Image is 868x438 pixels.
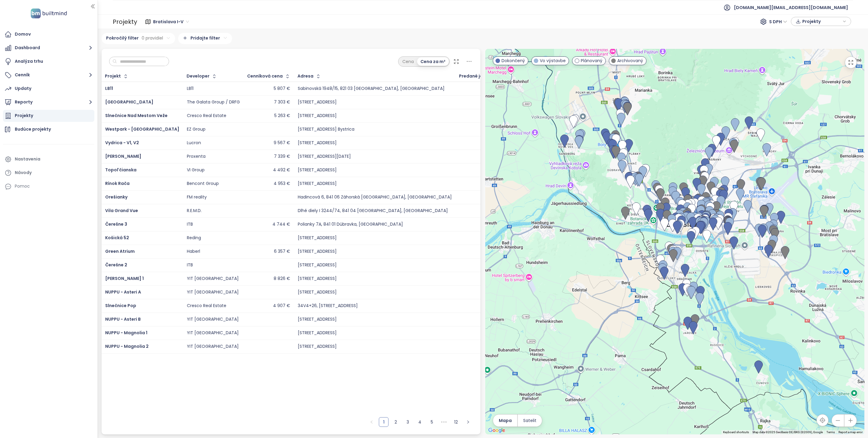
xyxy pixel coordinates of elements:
div: 34V4+26, [STREET_ADDRESS] [298,303,358,309]
a: 4 [415,417,424,427]
span: Archivovaný [617,57,643,64]
a: Košická 52 [105,235,129,241]
span: Čerešne 2 [105,262,127,268]
div: Pridajte filter [178,33,232,44]
a: [PERSON_NAME] [105,153,141,159]
div: Analýza trhu [15,58,43,65]
div: [STREET_ADDRESS][DATE] [298,154,351,159]
div: The Galata Group / DRFG [187,100,240,105]
a: 12 [451,417,461,427]
div: [STREET_ADDRESS] [298,181,337,186]
div: Reding [187,235,201,241]
img: logo [29,7,69,20]
div: Nastavenia [15,155,40,163]
a: 5 [427,417,436,427]
div: 9 567 € [274,140,290,146]
div: Proxenta [187,154,206,159]
span: LB11 [105,85,113,91]
a: NUPPU - Magnolia 1 [105,330,147,336]
span: Slnečnice Nad Mestom Veže [105,113,168,119]
div: [STREET_ADDRESS] [298,317,337,322]
div: [STREET_ADDRESS] [298,167,337,173]
li: 4 [415,417,425,427]
div: Projekty [113,16,137,28]
div: Sabinovská 1948/15, 821 03 [GEOGRAPHIC_DATA], [GEOGRAPHIC_DATA] [298,86,445,91]
div: Haberl [187,249,200,254]
div: 4 907 € [273,303,290,309]
div: Budúce projekty [15,125,51,133]
div: LB11 [187,86,193,91]
a: Domov [3,28,94,40]
div: Cresco Real Estate [187,113,226,119]
a: Návody [3,167,94,179]
div: Projekt [105,74,121,78]
span: Projekty [802,17,841,26]
div: YIT [GEOGRAPHIC_DATA] [187,317,239,322]
div: YIT [GEOGRAPHIC_DATA] [187,344,239,349]
span: left [370,420,373,424]
li: 1 [379,417,388,427]
div: Projekty [15,112,33,119]
a: NUPPU - Magnolia 2 [105,343,149,349]
div: EZ Group [187,127,206,132]
div: 8 826 € [274,276,290,281]
span: Topoľčianska [105,167,137,173]
div: 4 492 € [273,167,290,173]
div: [STREET_ADDRESS] [298,344,337,349]
span: Predané jednotky [459,74,498,78]
div: Adresa [297,74,313,78]
div: [STREET_ADDRESS] [298,276,337,281]
div: ITB [187,262,193,268]
span: Dokončený [502,57,525,64]
a: Report a map error [838,430,863,434]
div: Dlhé diely I 3244/74, 841 04 [GEOGRAPHIC_DATA], [GEOGRAPHIC_DATA] [298,208,448,214]
div: Polianky 7A, 841 01 Dúbravka, [GEOGRAPHIC_DATA] [298,222,403,227]
span: right [466,420,470,424]
a: Nastavenia [3,153,94,165]
button: Satelit [518,414,542,427]
div: Cenníková cena [247,74,283,78]
span: Rínok Rača [105,180,130,186]
div: Cena za m² [417,57,449,66]
div: [STREET_ADDRESS] [298,235,337,241]
div: [STREET_ADDRESS] [298,140,337,146]
a: Vila Grand Vue [105,208,138,214]
div: button [794,17,848,26]
div: 4 953 € [274,181,290,186]
span: [DOMAIN_NAME][EMAIL_ADDRESS][DOMAIN_NAME] [734,0,848,15]
div: ITB [187,222,193,227]
div: 6 357 € [274,249,290,254]
a: [GEOGRAPHIC_DATA] [105,99,153,105]
div: Pomoc [15,182,30,190]
div: Bencont Group [187,181,219,186]
img: Google [487,427,507,434]
li: 2 [391,417,401,427]
li: 12 [451,417,461,427]
div: Pokročilý filter [102,33,175,44]
div: Domov [15,30,31,38]
div: YIT [GEOGRAPHIC_DATA] [187,330,239,336]
div: 7 303 € [274,100,290,105]
div: Pomoc [3,180,94,192]
a: Green Atrium [105,248,135,254]
div: [STREET_ADDRESS] [298,330,337,336]
button: Dashboard [3,42,94,54]
a: Updaty [3,83,94,95]
span: Westpark - [GEOGRAPHIC_DATA] [105,126,179,132]
div: R.E.M.D. [187,208,202,214]
div: Developer [187,74,209,78]
a: NUPPU - Asteri B [105,316,141,322]
li: 5 [427,417,437,427]
div: [STREET_ADDRESS] [298,262,337,268]
span: Satelit [523,417,536,424]
span: [PERSON_NAME] 1 [105,275,144,281]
